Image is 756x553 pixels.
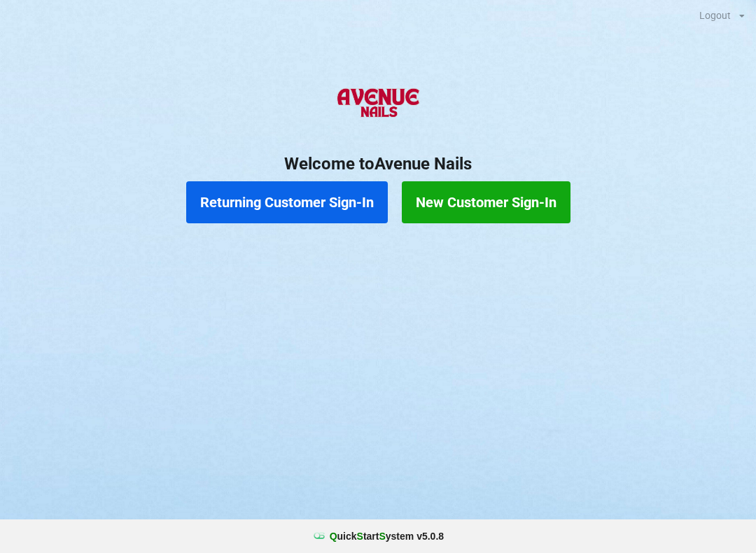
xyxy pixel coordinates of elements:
[186,181,388,223] button: Returning Customer Sign-In
[330,529,444,543] b: uick tart ystem v 5.0.8
[379,531,385,542] span: S
[402,181,570,223] button: New Customer Sign-In
[330,531,337,542] span: Q
[357,531,363,542] span: S
[331,76,424,132] img: AvenueNails-Logo.png
[699,10,731,20] div: Logout
[312,529,326,543] img: favicon.ico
